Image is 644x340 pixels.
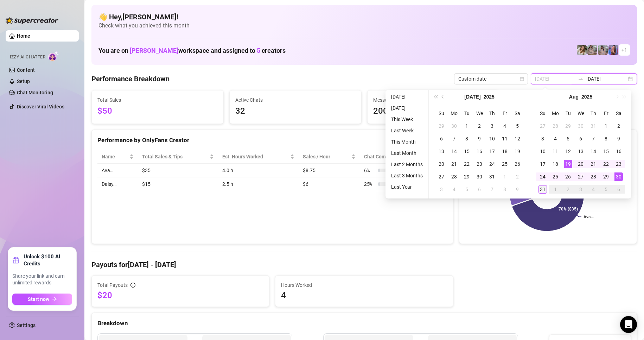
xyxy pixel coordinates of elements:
[498,183,511,196] td: 2025-08-08
[488,185,496,194] div: 7
[577,45,587,55] img: Paige
[475,147,484,156] div: 16
[475,185,484,194] div: 6
[486,145,498,158] td: 2025-07-17
[549,120,562,132] td: 2025-07-28
[437,122,446,130] div: 29
[488,134,496,143] div: 10
[562,183,574,196] td: 2025-09-02
[450,122,458,130] div: 30
[587,107,600,120] th: Th
[498,120,511,132] td: 2025-07-04
[458,74,524,84] span: Custom date
[574,120,587,132] td: 2025-07-30
[612,145,625,158] td: 2025-08-16
[598,45,608,55] img: Daisy
[578,76,584,82] span: to
[612,170,625,183] td: 2025-08-30
[360,150,447,164] th: Chat Conversion
[562,132,574,145] td: 2025-08-05
[612,120,625,132] td: 2025-08-02
[10,54,45,61] span: Izzy AI Chatter
[574,132,587,145] td: 2025-08-06
[473,183,486,196] td: 2025-08-06
[549,183,562,196] td: 2025-09-01
[463,160,471,168] div: 22
[587,120,600,132] td: 2025-07-31
[460,107,473,120] th: Tu
[450,134,458,143] div: 7
[28,296,49,302] span: Start now
[138,150,218,164] th: Total Sales & Tips
[257,47,260,54] span: 5
[235,96,356,104] span: Active Chats
[97,290,263,301] span: $20
[602,147,610,156] div: 15
[437,185,446,194] div: 3
[460,145,473,158] td: 2025-07-15
[538,172,547,181] div: 24
[564,134,572,143] div: 5
[432,90,439,104] button: Last year (Control + left)
[6,17,58,24] img: logo-BBDzfeDw.svg
[448,170,460,183] td: 2025-07-28
[463,147,471,156] div: 15
[388,183,426,191] li: Last Year
[435,183,448,196] td: 2025-08-03
[437,134,446,143] div: 6
[473,107,486,120] th: We
[463,122,471,130] div: 1
[98,22,630,30] span: Check what you achieved this month
[486,120,498,132] td: 2025-07-03
[17,67,35,73] a: Content
[564,185,572,194] div: 2
[562,145,574,158] td: 2025-08-12
[475,160,484,168] div: 23
[600,145,612,158] td: 2025-08-15
[551,160,560,168] div: 18
[488,160,496,168] div: 24
[614,172,623,181] div: 30
[587,132,600,145] td: 2025-08-07
[511,145,524,158] td: 2025-07-19
[513,147,522,156] div: 19
[448,107,460,120] th: Mo
[513,134,522,143] div: 12
[463,134,471,143] div: 8
[437,172,446,181] div: 27
[488,122,496,130] div: 3
[549,170,562,183] td: 2025-08-25
[450,172,458,181] div: 28
[97,177,138,191] td: Daisy…
[498,158,511,170] td: 2025-07-25
[435,132,448,145] td: 2025-07-06
[520,77,524,81] span: calendar
[488,172,496,181] div: 31
[589,134,598,143] div: 7
[299,164,360,177] td: $8.75
[612,183,625,196] td: 2025-09-06
[587,170,600,183] td: 2025-08-28
[587,158,600,170] td: 2025-08-21
[589,185,598,194] div: 4
[450,185,458,194] div: 4
[475,122,484,130] div: 2
[97,150,138,164] th: Name
[614,147,623,156] div: 16
[130,47,178,54] span: [PERSON_NAME]
[614,122,623,130] div: 2
[536,183,549,196] td: 2025-08-31
[463,172,471,181] div: 29
[511,170,524,183] td: 2025-08-02
[388,93,426,101] li: [DATE]
[17,78,30,84] a: Setup
[97,96,218,104] span: Total Sales
[138,177,218,191] td: $15
[602,172,610,181] div: 29
[600,132,612,145] td: 2025-08-08
[17,104,64,109] a: Discover Viral Videos
[511,107,524,120] th: Sa
[589,147,598,156] div: 14
[608,45,618,55] img: Ava
[473,170,486,183] td: 2025-07-30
